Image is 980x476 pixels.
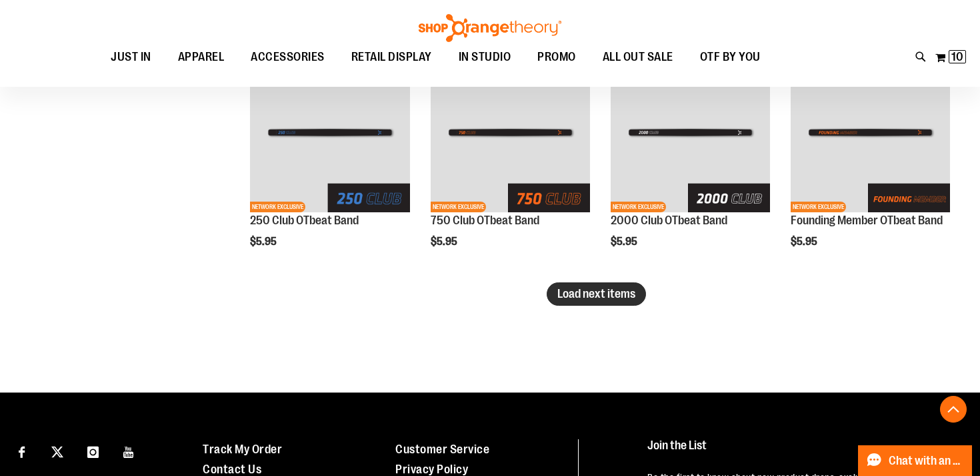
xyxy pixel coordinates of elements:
button: Back To Top [940,396,967,423]
button: Load next items [547,282,646,306]
span: NETWORK EXCLUSIVE [250,202,305,212]
span: $5.95 [431,236,459,248]
a: Main of 750 Club OTBeat BandNETWORK EXCLUSIVE [431,53,590,214]
div: product [784,46,957,282]
span: ACCESSORIES [251,42,325,72]
img: Main of Founding Member OTBeat Band [791,53,950,212]
a: Main of Founding Member OTBeat BandNETWORK EXCLUSIVE [791,53,950,214]
a: 250 Club OTbeat Band [250,214,359,227]
img: Twitter [51,446,63,458]
div: product [424,46,597,282]
button: Chat with an Expert [858,445,973,476]
a: Privacy Policy [395,463,468,476]
div: product [604,46,777,282]
img: Main of 750 Club OTBeat Band [431,53,590,212]
span: $5.95 [791,236,819,248]
img: Shop Orangetheory [417,14,563,42]
span: ALL OUT SALE [603,42,673,72]
a: Visit our Instagram page [81,439,105,463]
span: $5.95 [611,236,639,248]
span: NETWORK EXCLUSIVE [791,202,846,212]
span: OTF BY YOU [700,42,761,72]
a: Track My Order [203,443,282,456]
a: Founding Member OTbeat Band [791,214,943,227]
a: Main of 2000 Club OTBeat BandNETWORK EXCLUSIVE [611,53,770,214]
img: Main of 2000 Club OTBeat Band [611,53,770,212]
span: APPAREL [178,42,225,72]
span: Chat with an Expert [889,455,964,467]
span: RETAIL DISPLAY [351,42,432,72]
a: 2000 Club OTbeat Band [611,214,727,227]
span: NETWORK EXCLUSIVE [431,202,486,212]
span: JUST IN [111,42,151,72]
div: product [243,46,416,282]
a: Visit our Facebook page [10,439,33,463]
span: 10 [951,50,963,63]
a: 750 Club OTbeat Band [431,214,539,227]
span: NETWORK EXCLUSIVE [611,202,666,212]
a: Contact Us [203,463,261,476]
span: IN STUDIO [459,42,511,72]
span: Load next items [557,287,635,300]
h4: Join the List [647,439,954,464]
a: Visit our X page [46,439,69,463]
a: Customer Service [395,443,489,456]
a: Visit our Youtube page [117,439,141,463]
span: PROMO [537,42,576,72]
img: Main of 250 Club OTBeat Band [250,53,409,212]
a: Main of 250 Club OTBeat BandNETWORK EXCLUSIVE [250,53,409,214]
span: $5.95 [250,236,279,248]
